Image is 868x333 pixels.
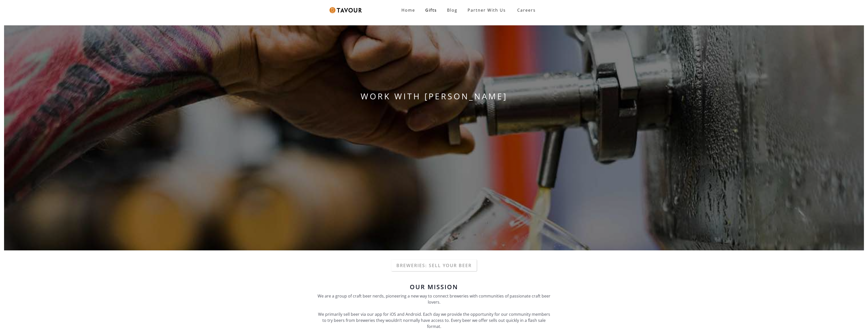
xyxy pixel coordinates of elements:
strong: Home [401,7,415,13]
a: Gifts [420,5,442,15]
a: Home [396,5,420,15]
h1: WORK WITH [PERSON_NAME] [4,90,864,102]
a: Breweries: Sell your beer [391,260,477,271]
a: Careers [511,3,540,17]
a: Blog [442,5,463,15]
h6: Our Mission [315,284,553,290]
a: Partner With Us [463,5,511,15]
strong: Careers [517,5,536,15]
